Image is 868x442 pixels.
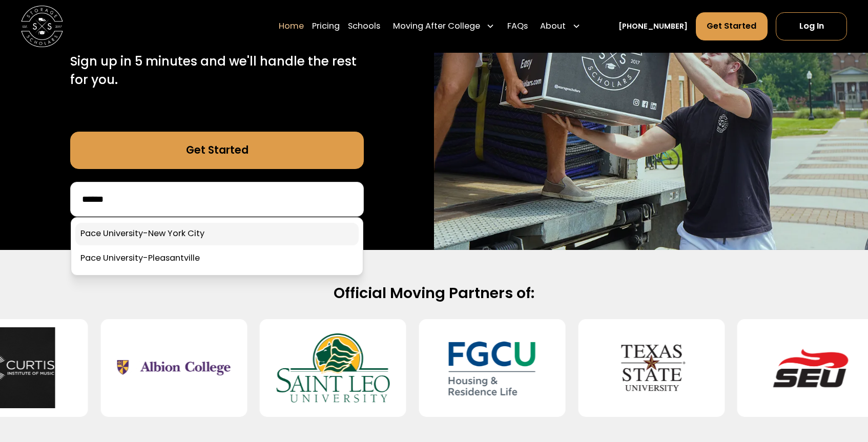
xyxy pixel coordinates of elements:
[540,20,566,33] div: About
[348,11,380,40] a: Schools
[279,11,304,40] a: Home
[277,328,390,409] img: Saint Leo University
[618,20,688,31] a: [PHONE_NUMBER]
[536,11,585,40] div: About
[696,12,768,40] a: Get Started
[436,328,549,409] img: Florida Gulf Coast University
[70,52,363,90] p: Sign up in 5 minutes and we'll handle the rest for you.
[70,132,363,170] a: Get Started
[312,11,340,40] a: Pricing
[117,328,231,409] img: Albion College
[389,11,499,40] div: Moving After College
[99,284,769,303] h2: Official Moving Partners of:
[754,328,867,409] img: Southeastern University
[595,328,708,409] img: Texas State University
[393,20,480,33] div: Moving After College
[21,5,63,47] img: Storage Scholars main logo
[776,12,847,40] a: Log In
[507,11,528,40] a: FAQs
[21,5,63,47] a: home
